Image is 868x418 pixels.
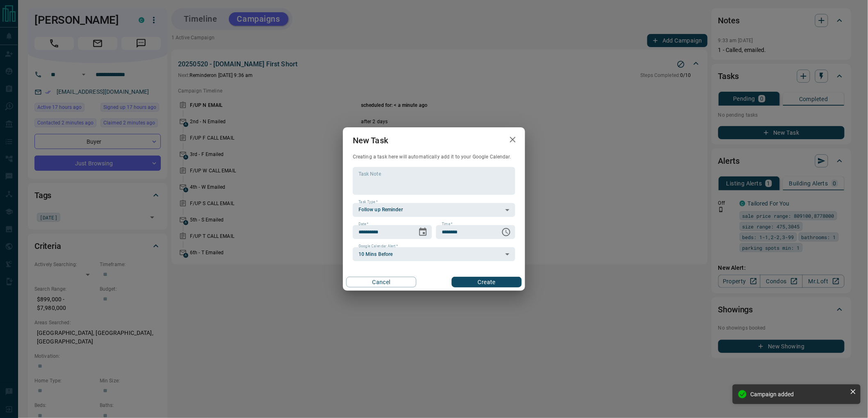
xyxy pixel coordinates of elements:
[442,221,452,227] label: Time
[452,277,522,287] button: Create
[353,203,515,217] div: Follow up Reminder
[346,277,416,287] button: Cancel
[415,224,431,240] button: Choose date, selected date is Sep 14, 2025
[359,221,369,227] label: Date
[751,391,847,398] div: Campaign added
[343,127,398,154] h2: New Task
[353,154,515,160] p: Creating a task here will automatically add it to your Google Calendar.
[359,199,378,205] label: Task Type
[359,244,398,249] label: Google Calendar Alert
[353,247,515,261] div: 10 Mins Before
[498,224,514,240] button: Choose time, selected time is 6:00 AM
